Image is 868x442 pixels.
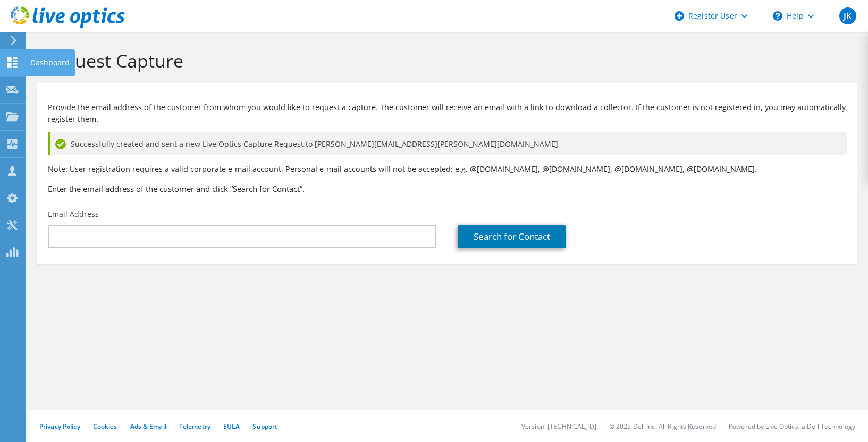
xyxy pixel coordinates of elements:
[39,422,80,431] a: Privacy Policy
[25,49,75,76] div: Dashboard
[521,422,596,431] li: Version: [TECHNICAL_ID]
[609,422,716,431] li: © 2025 Dell Inc. All Rights Reserved
[839,7,856,24] span: JK
[93,422,117,431] a: Cookies
[773,11,782,21] svg: \n
[71,138,558,150] span: Successfully created and sent a new Live Optics Capture Request to [PERSON_NAME][EMAIL_ADDRESS][P...
[48,183,847,195] h3: Enter the email address of the customer and click “Search for Contact”.
[48,102,847,125] p: Provide the email address of the customer from whom you would like to request a capture. The cust...
[130,422,166,431] a: Ads & Email
[43,49,847,72] h1: Request Capture
[48,209,99,220] label: Email Address
[458,225,566,248] a: Search for Contact
[729,422,855,431] li: Powered by Live Optics, a Dell Technology
[252,422,277,431] a: Support
[48,163,847,175] p: Note: User registration requires a valid corporate e-mail account. Personal e-mail accounts will ...
[223,422,240,431] a: EULA
[179,422,210,431] a: Telemetry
